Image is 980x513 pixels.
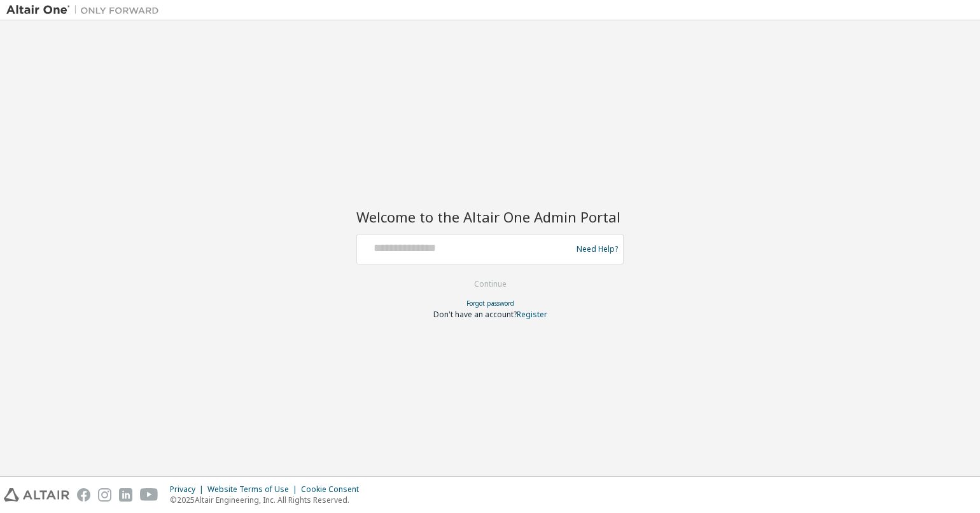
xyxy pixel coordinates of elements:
p: © 2025 Altair Engineering, Inc. All Rights Reserved. [170,495,367,505]
img: altair_logo.svg [4,488,69,502]
img: facebook.svg [77,488,90,502]
img: youtube.svg [140,488,158,502]
a: Need Help? [577,249,618,249]
span: Don't have an account? [433,309,517,320]
div: Privacy [170,484,207,495]
img: Altair One [6,4,165,17]
img: linkedin.svg [119,488,132,502]
div: Website Terms of Use [207,484,301,495]
img: instagram.svg [98,488,111,502]
a: Register [517,309,547,320]
a: Forgot password [466,299,514,308]
h2: Welcome to the Altair One Admin Portal [356,208,624,226]
div: Cookie Consent [301,484,367,495]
